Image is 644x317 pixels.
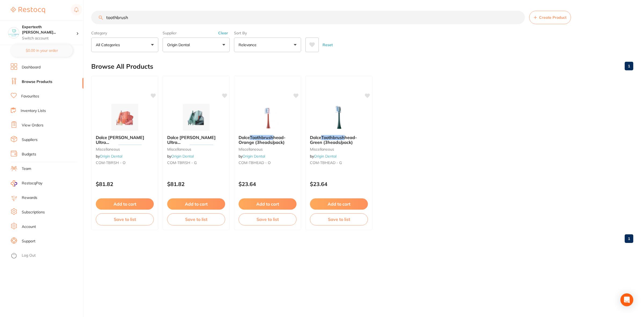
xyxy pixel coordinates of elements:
[11,4,45,16] a: Restocq Logo
[167,160,197,165] span: COM-TBRSH - G
[239,135,286,145] span: head-Orange (3heads/pack)
[22,195,37,201] a: Rewards
[163,31,230,35] label: Supplier
[310,135,321,140] span: Dolce
[539,15,566,20] span: Create Product
[529,11,571,24] button: Create Product
[243,154,265,159] a: Origin Dental
[167,147,225,151] small: miscellaneous
[96,160,126,165] span: COM-TBRSH - O
[22,253,36,258] a: Log Out
[11,44,73,57] button: $0.00 in your order
[11,180,17,187] img: RestocqPay
[167,42,192,48] p: Origin Dental
[239,213,297,225] button: Save to list
[321,135,345,140] em: Toothbrush
[239,42,259,48] p: Relevance
[11,180,42,187] a: RestocqPay
[310,147,368,151] small: miscellaneous
[217,31,230,35] button: Clear
[11,7,45,13] img: Restocq Logo
[239,160,271,165] span: COM-TBHEAD - O
[190,145,213,150] em: Toothbrush
[22,224,36,229] a: Account
[91,31,158,35] label: Category
[96,135,154,145] b: Dolce Lucciola Ultra Supersonic Toothbrush - Orange Yellow
[91,11,525,24] input: Search Products
[250,135,273,140] em: Toothbrush
[239,198,297,210] button: Add to cart
[239,147,297,151] small: miscellaneous
[234,31,301,35] label: Sort By
[239,135,297,145] b: Dolce Toothbrush head-Orange (3heads/pack)
[310,135,368,145] b: Dolce Toothbrush head-Green (3heads/pack)
[310,160,342,165] span: COM-TBHEAD - G
[22,239,35,244] a: Support
[239,154,265,159] span: by
[310,154,336,159] span: by
[310,213,368,225] button: Save to list
[22,123,43,128] a: View Orders
[239,181,297,187] p: $23.64
[21,108,46,114] a: Inventory Lists
[8,27,19,38] img: Experteeth Eastwood West
[22,210,45,215] a: Subscriptions
[91,63,153,70] h2: Browse All Products
[22,36,76,41] p: Switch account
[107,104,142,131] img: Dolce Lucciola Ultra Supersonic Toothbrush - Orange Yellow
[171,154,194,159] a: Origin Dental
[21,94,39,99] a: Favourites
[625,233,633,244] a: 1
[96,147,154,151] small: miscellaneous
[179,104,214,131] img: Dolce Lucciola Ultra Supersonic Toothbrush - Green
[96,213,154,225] button: Save to list
[310,135,357,145] span: head-Green (3heads/pack)
[167,154,194,159] span: by
[239,135,250,140] span: Dolce
[167,135,225,145] b: Dolce Lucciola Ultra Supersonic Toothbrush - Green
[96,181,154,187] p: $81.82
[167,198,225,210] button: Add to cart
[96,135,144,150] span: Dolce [PERSON_NAME] Ultra Supersonic
[22,137,38,143] a: Suppliers
[11,252,82,260] button: Log Out
[310,198,368,210] button: Add to cart
[234,38,301,52] button: Relevance
[163,38,230,52] button: Origin Dental
[167,181,225,187] p: $81.82
[22,65,41,70] a: Dashboard
[96,198,154,210] button: Add to cart
[96,154,122,159] span: by
[22,24,76,35] h4: Experteeth Eastwood West
[22,152,36,157] a: Budgets
[22,181,42,186] span: RestocqPay
[321,38,334,52] button: Reset
[22,166,31,172] a: Team
[310,181,368,187] p: $23.64
[314,154,336,159] a: Origin Dental
[250,104,285,131] img: Dolce Toothbrush head-Orange (3heads/pack)
[625,61,633,71] a: 1
[321,104,356,131] img: Dolce Toothbrush head-Green (3heads/pack)
[96,42,122,48] p: All Categories
[91,38,158,52] button: All Categories
[118,145,142,150] em: Toothbrush
[22,79,52,85] a: Browse Products
[167,213,225,225] button: Save to list
[167,135,216,150] span: Dolce [PERSON_NAME] Ultra Supersonic
[620,293,633,306] div: Open Intercom Messenger
[100,154,122,159] a: Origin Dental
